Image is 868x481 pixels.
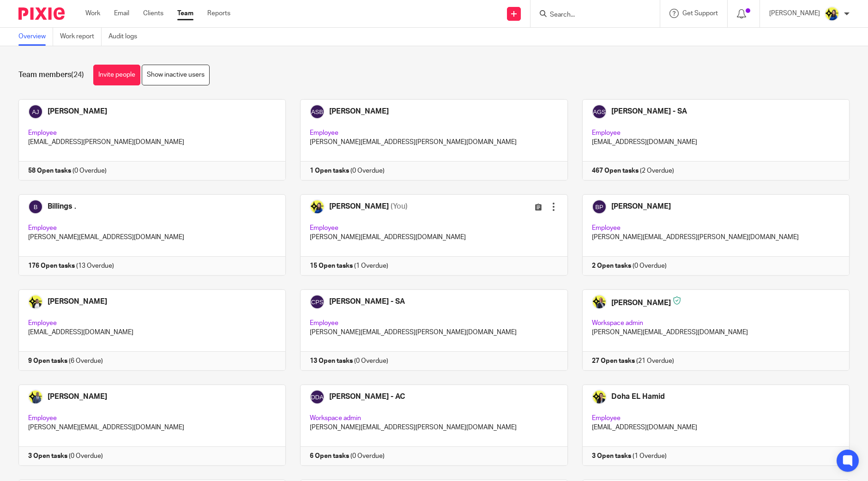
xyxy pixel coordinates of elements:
a: Email [114,9,129,18]
a: Reports [207,9,230,18]
input: Search [549,11,632,19]
span: (24) [71,71,84,78]
p: [PERSON_NAME] [769,9,820,18]
img: Bobo-Starbridge%201.jpg [825,6,839,21]
h1: Team members [18,70,84,80]
a: Work [85,9,100,18]
a: Overview [18,28,53,46]
a: Work report [60,28,102,46]
span: Get Support [682,10,718,17]
img: Pixie [18,7,65,20]
a: Invite people [93,65,140,85]
a: Team [177,9,193,18]
a: Show inactive users [142,65,210,85]
a: Audit logs [108,28,144,46]
a: Clients [143,9,163,18]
